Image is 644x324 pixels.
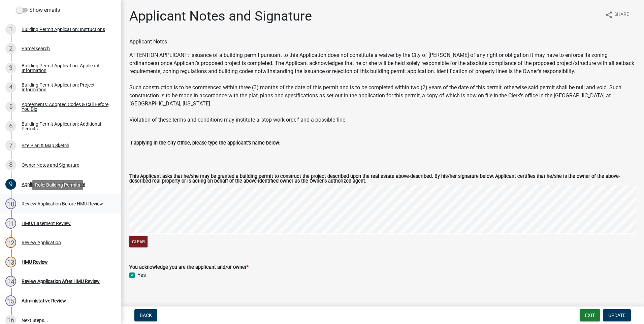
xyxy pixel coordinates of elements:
[580,309,600,321] button: Exit
[22,83,110,92] div: Building Permit Application: Project Information
[605,11,613,19] i: share
[5,140,16,151] div: 7
[22,102,110,111] div: Agreements: Adopted Codes & Call Before You Dig
[603,309,631,321] button: Update
[22,27,105,32] div: Building Permit Application: Instructions
[22,201,103,206] div: Review Application Before HMU Review
[22,298,66,303] div: Administative Review
[5,101,16,112] div: 5
[22,221,71,226] div: HMU/Easement Review
[5,43,16,54] div: 2
[129,8,312,24] h1: Applicant Notes and Signature
[22,279,100,284] div: Review Application After HMU Review
[22,240,61,245] div: Review Application
[129,51,636,124] p: ATTENTION APPLICANT: Issuance of a building permit pursuant to this Application does not constitu...
[140,313,152,318] span: Back
[5,237,16,248] div: 12
[22,260,48,264] div: HMU Review
[5,276,16,287] div: 14
[129,141,280,145] label: If applying in the City Office, please type the applicant's name below:
[5,24,16,35] div: 1
[614,11,629,19] span: Share
[5,82,16,93] div: 4
[5,121,16,132] div: 6
[22,122,110,131] div: Building Permit Application: Additional Permits
[22,182,85,187] div: Applicant Notes and Signature
[134,309,157,321] button: Back
[5,160,16,170] div: 8
[5,257,16,267] div: 13
[5,295,16,306] div: 15
[137,271,146,279] label: Yes
[608,313,625,318] span: Update
[600,8,635,21] button: shareShare
[32,180,83,190] div: Role: Building Permits
[5,198,16,209] div: 10
[129,38,636,46] p: Applicant Notes
[16,6,60,14] label: Show emails
[5,218,16,229] div: 11
[5,179,16,190] div: 9
[129,174,636,184] label: This Applicant asks that he/she may be granted a building permit to construct the project describ...
[22,63,110,73] div: Building Permit Application: Applicant Information
[22,163,79,167] div: Owner Notes and Signature
[22,46,50,51] div: Parcel search
[22,143,69,148] div: Site Plan & Map Sketch
[5,63,16,73] div: 3
[129,265,249,270] label: You acknowledge you are the applicant and/or owner
[129,236,148,247] button: Clear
